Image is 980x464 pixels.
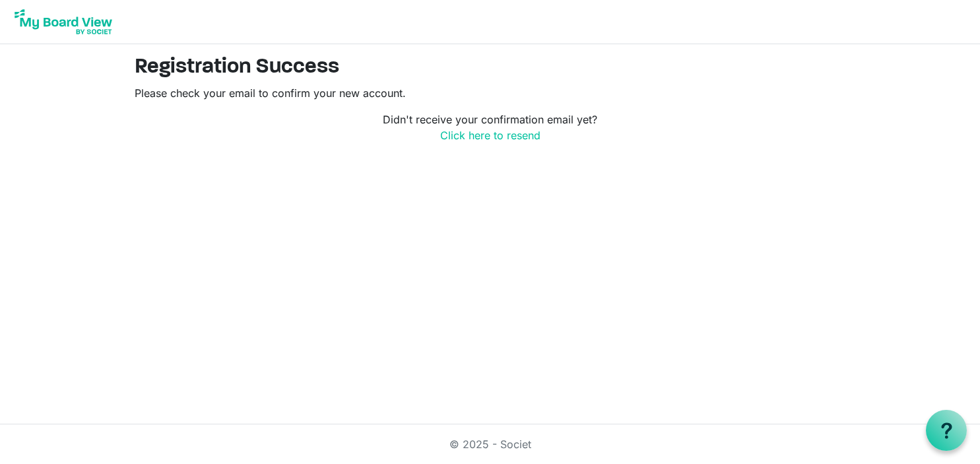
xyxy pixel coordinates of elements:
[440,129,540,142] a: Click here to resend
[135,112,846,143] p: Didn't receive your confirmation email yet?
[135,85,846,101] p: Please check your email to confirm your new account.
[11,5,116,38] img: My Board View Logo
[135,55,846,80] h2: Registration Success
[449,438,531,451] a: © 2025 - Societ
